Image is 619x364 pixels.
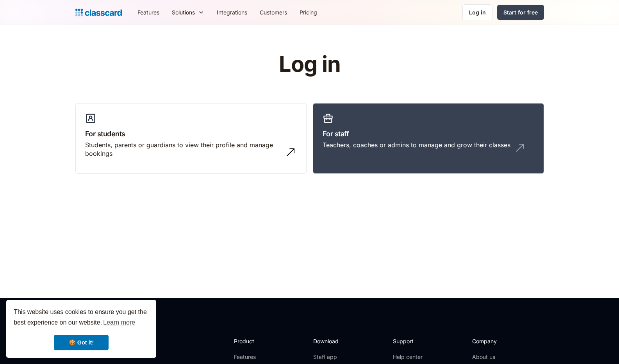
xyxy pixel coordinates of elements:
span: This website uses cookies to ensure you get the best experience on our website. [14,307,149,328]
a: Customers [253,4,293,21]
h2: Product [234,337,276,345]
h3: For staff [323,128,534,139]
a: About us [472,353,524,361]
a: Features [131,4,166,21]
a: Start for free [497,5,544,20]
a: Features [234,353,276,361]
div: Start for free [503,8,538,16]
a: Staff app [313,353,345,361]
a: For staffTeachers, coaches or admins to manage and grow their classes [313,103,544,174]
a: Integrations [210,4,253,21]
a: For studentsStudents, parents or guardians to view their profile and manage bookings [75,103,307,174]
a: Log in [462,4,492,20]
div: Students, parents or guardians to view their profile and manage bookings [85,141,281,158]
div: Solutions [166,4,210,21]
h3: For students [85,128,297,139]
a: dismiss cookie message [54,335,109,350]
a: Help center [393,353,425,361]
h2: Support [393,337,425,345]
div: cookieconsent [6,300,156,358]
div: Log in [469,8,486,16]
div: Solutions [172,8,195,16]
h1: Log in [186,52,433,77]
h2: Company [472,337,524,345]
a: learn more about cookies [102,317,136,328]
h2: Download [313,337,345,345]
a: Pricing [293,4,323,21]
div: Teachers, coaches or admins to manage and grow their classes [323,141,510,149]
a: Logo [75,7,122,18]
